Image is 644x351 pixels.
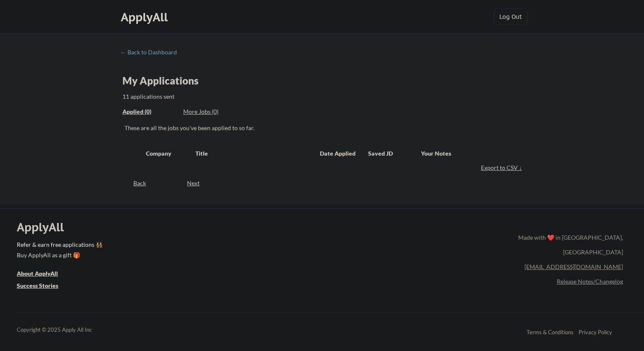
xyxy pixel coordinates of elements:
[368,146,421,161] div: Saved JD
[120,179,146,187] div: Back
[17,282,58,289] u: Success Stories
[122,92,285,101] div: 11 applications sent
[527,329,574,336] a: Terms & Conditions
[17,326,113,334] div: Copyright © 2025 Apply All Inc
[557,278,623,285] a: Release Notes/Changelog
[17,269,70,279] a: About ApplyAll
[183,108,245,116] div: These are job applications we think you'd be a good fit for, but couldn't apply you to automatica...
[494,8,527,25] button: Log Out
[125,124,524,132] div: These are all the jobs you've been applied to so far.
[17,242,343,251] a: Refer & earn free applications 👯‍♀️
[421,149,517,158] div: Your Notes
[122,108,177,116] div: Applied (0)
[579,329,612,336] a: Privacy Policy
[481,164,524,172] div: Export to CSV ↓
[17,251,101,261] a: Buy ApplyAll as a gift 🎁
[120,49,183,55] div: ← Back to Dashboard
[122,76,205,86] div: My Applications
[120,49,183,57] a: ← Back to Dashboard
[121,10,170,24] div: ApplyAll
[515,230,623,259] div: Made with ❤️ in [GEOGRAPHIC_DATA], [GEOGRAPHIC_DATA]
[525,263,623,270] a: [EMAIL_ADDRESS][DOMAIN_NAME]
[195,149,312,158] div: Title
[183,108,245,116] div: More Jobs (0)
[17,220,73,234] div: ApplyAll
[320,149,357,158] div: Date Applied
[17,270,58,277] u: About ApplyAll
[187,179,209,187] div: Next
[146,149,188,158] div: Company
[17,281,70,292] a: Success Stories
[17,252,101,258] div: Buy ApplyAll as a gift 🎁
[122,108,177,116] div: These are all the jobs you've been applied to so far.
